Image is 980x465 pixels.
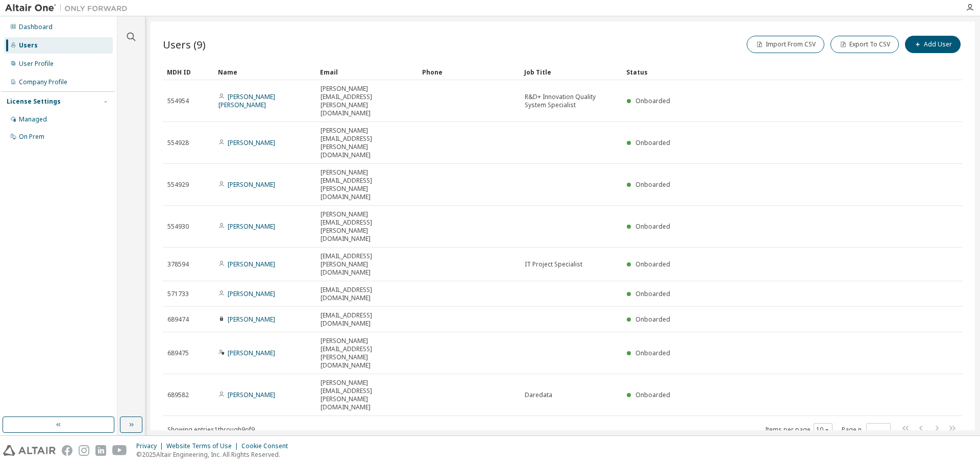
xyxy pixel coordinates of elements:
div: Cookie Consent [241,442,294,450]
div: Users [19,41,38,50]
a: [PERSON_NAME] [228,289,275,298]
button: Export To CSV [830,36,899,53]
span: [PERSON_NAME][EMAIL_ADDRESS][PERSON_NAME][DOMAIN_NAME] [321,168,413,201]
span: [PERSON_NAME][EMAIL_ADDRESS][PERSON_NAME][DOMAIN_NAME] [321,337,413,370]
a: [PERSON_NAME] [228,138,275,147]
span: Showing entries 1 through 9 of 9 [167,425,255,434]
span: Onboarded [635,390,670,399]
span: [PERSON_NAME][EMAIL_ADDRESS][PERSON_NAME][DOMAIN_NAME] [321,85,413,117]
span: 689474 [167,315,189,324]
a: [PERSON_NAME] [228,390,275,399]
span: [EMAIL_ADDRESS][PERSON_NAME][DOMAIN_NAME] [321,252,413,277]
img: linkedin.svg [95,445,106,456]
span: 554930 [167,223,189,231]
a: [PERSON_NAME] [228,349,275,357]
div: Managed [19,115,47,124]
a: [PERSON_NAME] [228,260,275,268]
img: Altair One [5,3,133,13]
button: 10 [816,426,830,434]
span: IT Project Specialist [525,260,582,268]
span: Onboarded [635,260,670,268]
div: License Settings [7,97,61,106]
span: Users (9) [163,37,206,52]
button: Import From CSV [747,36,824,53]
img: facebook.svg [62,445,72,456]
span: [PERSON_NAME][EMAIL_ADDRESS][PERSON_NAME][DOMAIN_NAME] [321,210,413,243]
span: 689582 [167,391,189,399]
span: 378594 [167,260,189,268]
span: Daredata [525,391,552,399]
span: 554954 [167,97,189,105]
span: Page n. [842,423,891,436]
span: 554928 [167,139,189,147]
a: [PERSON_NAME] [228,180,275,189]
a: [PERSON_NAME] [228,315,275,324]
div: Email [320,64,414,80]
img: altair_logo.svg [3,445,56,456]
div: Job Title [524,64,618,80]
div: Phone [422,64,516,80]
img: youtube.svg [112,445,127,456]
span: Items per page [765,423,832,436]
div: Privacy [136,442,166,450]
a: [PERSON_NAME] [PERSON_NAME] [218,92,275,109]
span: 689475 [167,349,189,357]
span: 554929 [167,181,189,189]
div: Company Profile [19,78,67,86]
img: instagram.svg [79,445,89,456]
span: Onboarded [635,289,670,298]
span: [PERSON_NAME][EMAIL_ADDRESS][PERSON_NAME][DOMAIN_NAME] [321,127,413,159]
a: [PERSON_NAME] [228,222,275,231]
span: [EMAIL_ADDRESS][DOMAIN_NAME] [321,286,413,302]
span: Onboarded [635,138,670,147]
span: [PERSON_NAME][EMAIL_ADDRESS][PERSON_NAME][DOMAIN_NAME] [321,379,413,411]
div: Dashboard [19,23,53,31]
div: On Prem [19,133,44,141]
span: Onboarded [635,315,670,324]
span: [EMAIL_ADDRESS][DOMAIN_NAME] [321,311,413,328]
div: MDH ID [167,64,210,80]
span: Onboarded [635,180,670,189]
span: R&D+ Innovation Quality System Specialist [525,93,618,109]
div: User Profile [19,60,54,68]
div: Status [626,64,910,80]
p: © 2025 Altair Engineering, Inc. All Rights Reserved. [136,450,294,459]
span: Onboarded [635,222,670,231]
span: Onboarded [635,349,670,357]
span: 571733 [167,290,189,298]
div: Name [218,64,312,80]
div: Website Terms of Use [166,442,241,450]
span: Onboarded [635,96,670,105]
button: Add User [905,36,961,53]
